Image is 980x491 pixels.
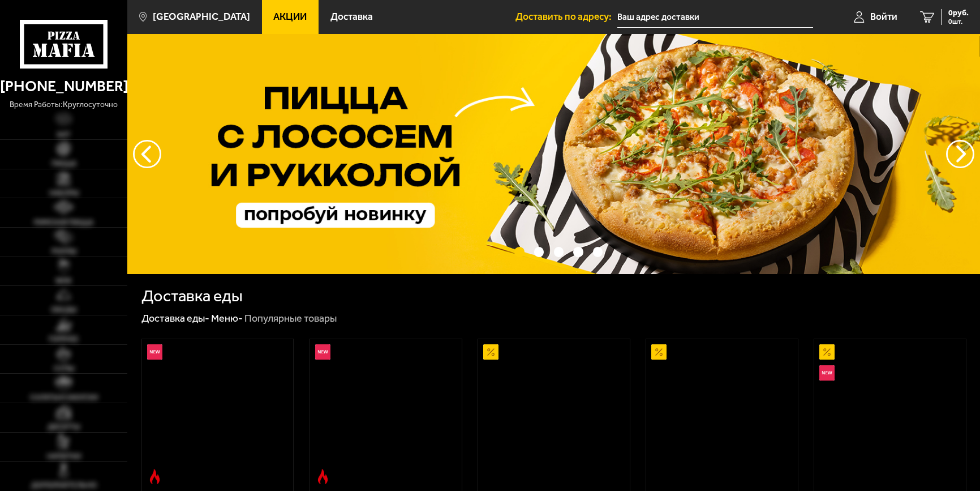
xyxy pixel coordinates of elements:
span: Обеды [51,306,76,313]
span: Салаты и закуски [30,394,98,401]
button: следующий [133,140,161,168]
div: Популярные товары [244,312,337,325]
span: Римская пицца [34,219,93,226]
button: предыдущий [946,140,974,168]
input: Ваш адрес доставки [617,7,813,28]
span: Роллы [51,247,76,255]
span: Войти [870,12,897,22]
img: Акционный [819,344,835,360]
span: Горячее [49,335,79,343]
span: WOK [55,277,72,284]
span: Дополнительно [31,481,97,489]
span: Доставить по адресу: [515,12,617,22]
span: Пицца [51,160,76,167]
span: 0 руб. [948,9,969,17]
span: 0 шт. [948,18,969,25]
span: Десерты [48,423,80,430]
img: Новинка [819,365,835,381]
a: АкционныйАль-Шам 25 см (тонкое тесто) [478,339,630,489]
img: Новинка [315,344,330,360]
img: Новинка [147,344,162,360]
button: точки переключения [534,247,544,257]
button: точки переключения [514,247,524,257]
a: АкционныйПепперони 25 см (толстое с сыром) [646,339,798,489]
span: Супы [54,365,74,372]
span: Акции [273,12,307,22]
img: Острое блюдо [147,469,162,484]
span: Хит [57,131,71,138]
a: НовинкаОстрое блюдоРимская с креветками [142,339,294,489]
span: Напитки [47,452,81,460]
span: Доставка [330,12,373,22]
a: АкционныйНовинкаВсё включено [814,339,966,489]
img: Острое блюдо [315,469,330,484]
img: Акционный [651,344,667,360]
span: [GEOGRAPHIC_DATA] [153,12,250,22]
button: точки переключения [593,247,603,257]
a: Меню- [211,312,243,325]
a: Доставка еды- [141,312,209,325]
a: НовинкаОстрое блюдоРимская с мясным ассорти [310,339,462,489]
button: точки переключения [573,247,583,257]
button: точки переключения [554,247,564,257]
span: Наборы [49,189,79,197]
h1: Доставка еды [141,288,243,304]
img: Акционный [483,344,498,360]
